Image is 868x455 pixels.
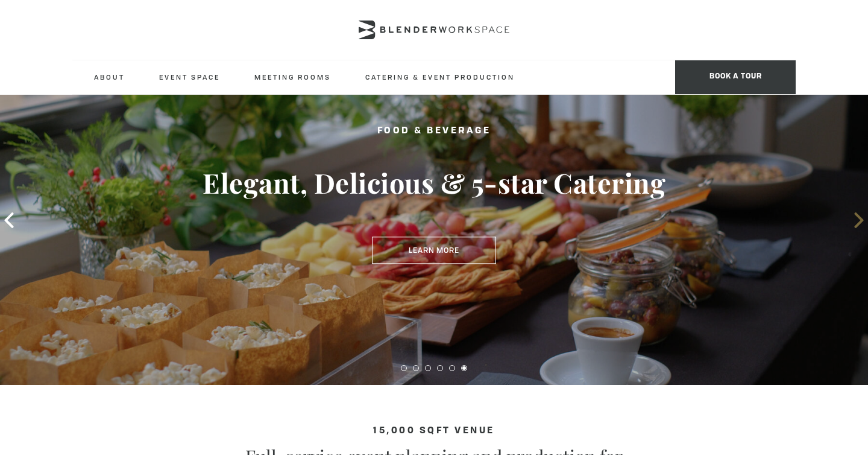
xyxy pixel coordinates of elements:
[245,60,341,94] a: Meeting Rooms
[372,237,496,264] a: Learn More
[149,60,230,94] a: Event Space
[43,124,825,139] h2: Food & Beverage
[72,426,796,436] h4: 15,000 sqft venue
[356,60,524,94] a: Catering & Event Production
[43,166,825,200] h3: Elegant, Delicious & 5-star Catering
[675,60,796,94] span: Book a tour
[84,60,134,94] a: About
[808,397,868,455] iframe: Chat Widget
